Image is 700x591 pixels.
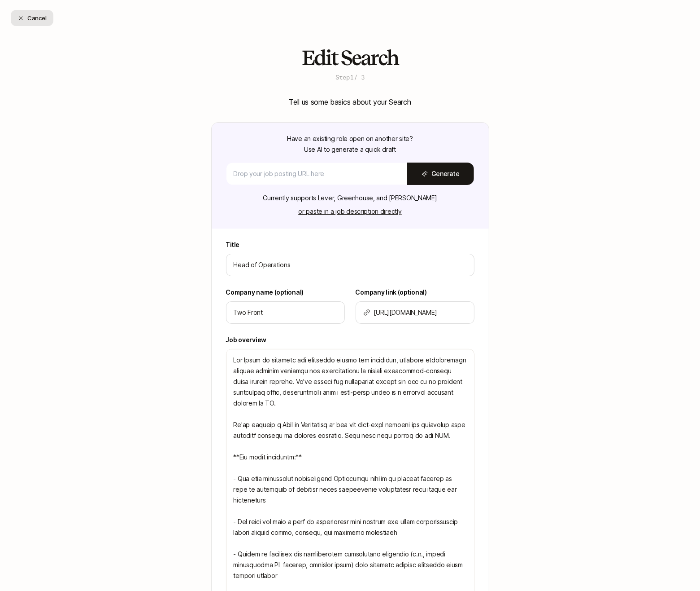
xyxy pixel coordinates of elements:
[293,205,407,218] button: or paste in a job description directly
[234,260,467,270] input: e.g. Head of Marketing, Contract Design Lead
[335,73,365,82] p: Step 1 / 3
[234,307,337,318] input: Tell us who you're hiring for
[356,287,474,298] label: Company link (optional)
[263,193,437,203] p: Currently supports Lever, Greenhouse, and [PERSON_NAME]
[234,168,400,179] input: Drop your job posting URL here
[287,133,413,155] p: Have an existing role open on another site? Use AI to generate a quick draft
[302,47,399,69] h2: Edit Search
[374,307,467,318] input: Add link
[226,239,474,250] label: Title
[226,287,345,298] label: Company name (optional)
[226,335,474,345] label: Job overview
[289,96,411,108] p: Tell us some basics about your Search
[11,10,53,26] button: Cancel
